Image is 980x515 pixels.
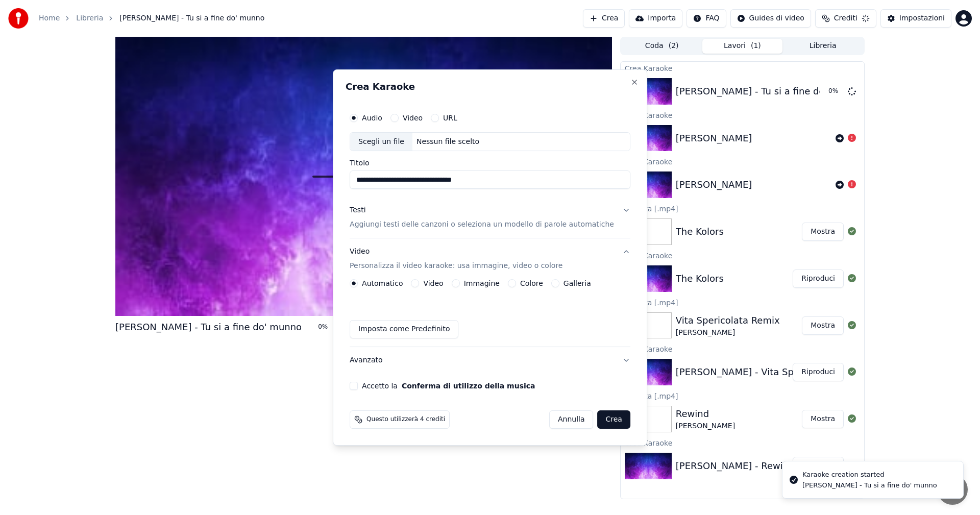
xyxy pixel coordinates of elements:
label: Colore [520,280,543,287]
button: Imposta come Predefinito [350,320,458,338]
span: Questo utilizzerà 4 crediti [366,415,445,424]
label: Immagine [464,280,500,287]
label: Video [403,114,423,121]
div: Nessun file scelto [412,137,483,147]
div: Scegli un file [350,133,412,151]
label: Titolo [350,160,630,167]
button: Avanzato [350,347,630,374]
button: Crea [598,410,630,429]
label: Automatico [362,280,403,287]
label: Galleria [563,280,591,287]
label: URL [443,114,457,121]
button: VideoPersonalizza il video karaoke: usa immagine, video o colore [350,239,630,280]
button: Annulla [549,410,594,429]
h2: Crea Karaoke [346,82,634,91]
label: Video [423,280,443,287]
button: Accetto la [402,382,535,389]
div: Testi [350,206,365,216]
label: Audio [362,114,382,121]
p: Aggiungi testi delle canzoni o seleziona un modello di parole automatiche [350,220,614,230]
div: Video [350,247,562,272]
p: Personalizza il video karaoke: usa immagine, video o colore [350,261,562,271]
div: VideoPersonalizza il video karaoke: usa immagine, video o colore [350,279,630,347]
label: Accetto la [362,382,535,389]
button: TestiAggiungi testi delle canzoni o seleziona un modello di parole automatiche [350,198,630,238]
